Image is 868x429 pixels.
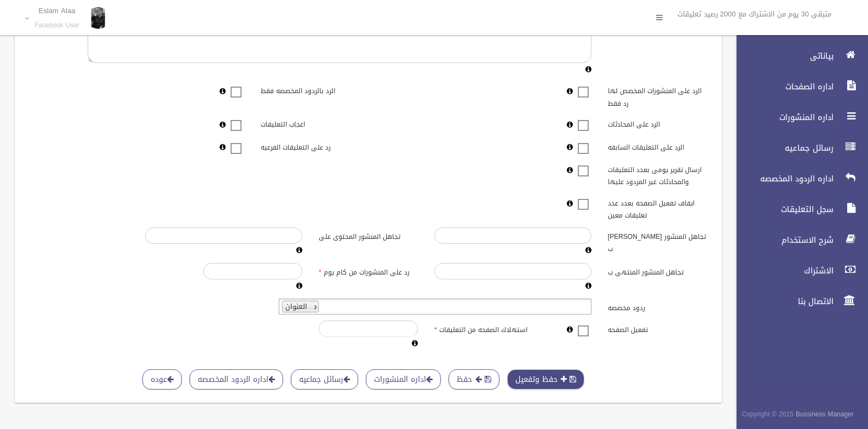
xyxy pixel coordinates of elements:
span: العنوان [285,300,307,313]
span: الاشتراك [727,265,837,276]
label: اعجاب التعليقات [252,116,368,131]
a: رسائل جماعيه [291,369,358,390]
span: اداره الصفحات [727,81,837,92]
a: الاتصال بنا [727,289,868,313]
span: سجل التعليقات [727,204,837,215]
a: سجل التعليقات [727,197,868,221]
small: Facebook User [35,21,79,30]
span: اداره المنشورات [727,112,837,123]
strong: Bussiness Manager [796,408,854,420]
label: تفعيل الصفحه [600,321,715,336]
label: تجاهل المنشور المنتهى ب [600,263,715,278]
p: Eslam Alaa [35,7,79,15]
button: حفظ وتفعيل [507,369,584,390]
a: بياناتى [727,44,868,68]
a: عوده [142,369,182,390]
label: ردود مخصصه [600,299,715,314]
label: رد على المنشورات من كام يوم [311,263,426,278]
label: الرد على المنشورات المخصص لها رد فقط [600,82,715,110]
label: الرد على المحادثات [600,116,715,131]
a: اداره الصفحات [727,75,868,99]
label: تجاهل المنشور [PERSON_NAME] ب [600,227,715,255]
a: اداره المنشورات [727,105,868,129]
label: استهلاك الصفحه من التعليقات [426,321,542,336]
span: اداره الردود المخصصه [727,173,837,184]
a: الاشتراك [727,259,868,283]
span: بياناتى [727,50,837,61]
span: شرح الاستخدام [727,234,837,245]
a: رسائل جماعيه [727,136,868,160]
span: Copyright © 2015 [741,408,794,420]
a: اداره المنشورات [366,369,441,390]
a: اداره الردود المخصصه [727,167,868,191]
label: الرد بالردود المخصصه فقط [252,82,368,98]
label: ارسال تقرير يومى بعدد التعليقات والمحادثات غير المردود عليها [600,161,715,188]
a: اداره الردود المخصصه [189,369,283,390]
label: الرد على التعليقات السابقه [600,138,715,153]
label: تجاهل المنشور المحتوى على [311,227,426,243]
label: رد على التعليقات الفرعيه [252,138,368,153]
span: الاتصال بنا [727,296,837,307]
a: شرح الاستخدام [727,228,868,252]
button: حفظ [449,369,499,390]
label: ايقاف تفعيل الصفحه بعدد عدد تعليقات معين [600,194,715,221]
span: رسائل جماعيه [727,142,837,153]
